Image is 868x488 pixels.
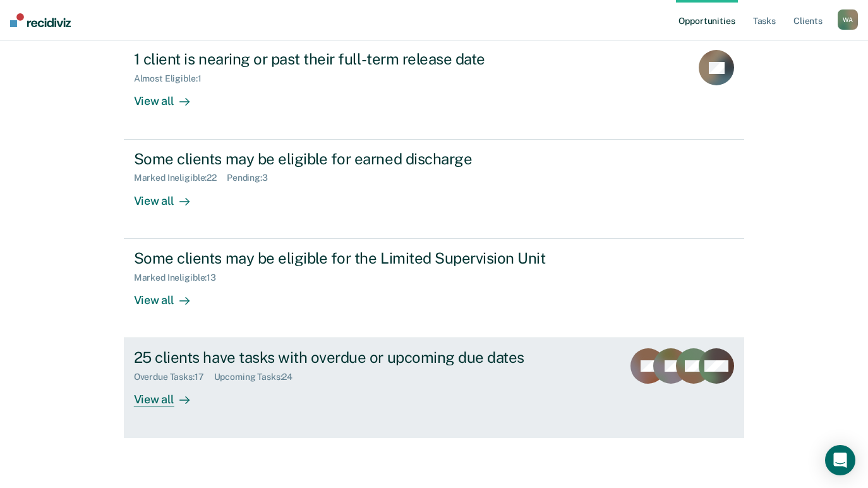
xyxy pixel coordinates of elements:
[134,382,205,407] div: View all
[134,73,212,84] div: Almost Eligible : 1
[134,183,205,208] div: View all
[825,445,855,475] div: Open Intercom Messenger
[124,39,745,139] a: 1 client is nearing or past their full-term release dateAlmost Eligible:1View all
[134,272,226,283] div: Marked Ineligible : 13
[134,372,214,382] div: Overdue Tasks : 17
[134,50,577,68] div: 1 client is nearing or past their full-term release date
[838,9,858,30] div: W A
[10,13,71,27] img: Recidiviz
[124,239,745,338] a: Some clients may be eligible for the Limited Supervision UnitMarked Ineligible:13View all
[227,173,278,183] div: Pending : 3
[134,249,577,267] div: Some clients may be eligible for the Limited Supervision Unit
[134,173,227,183] div: Marked Ineligible : 22
[214,372,303,382] div: Upcoming Tasks : 24
[838,9,858,30] button: WA
[134,84,205,109] div: View all
[134,150,577,168] div: Some clients may be eligible for earned discharge
[134,348,577,367] div: 25 clients have tasks with overdue or upcoming due dates
[124,140,745,239] a: Some clients may be eligible for earned dischargeMarked Ineligible:22Pending:3View all
[124,338,745,437] a: 25 clients have tasks with overdue or upcoming due datesOverdue Tasks:17Upcoming Tasks:24View all
[134,283,205,307] div: View all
